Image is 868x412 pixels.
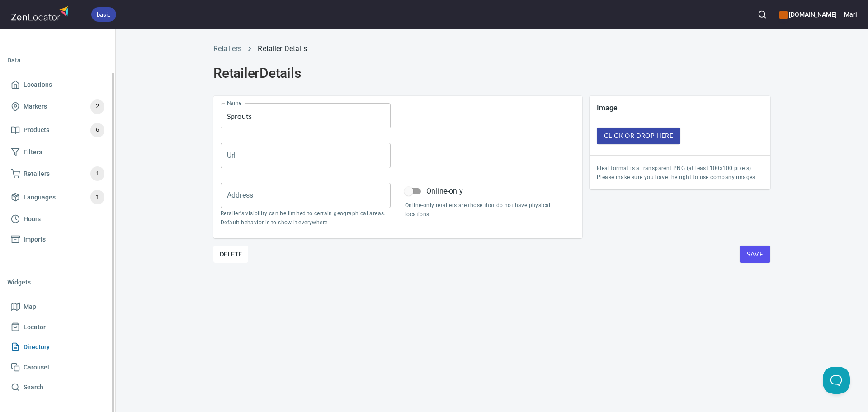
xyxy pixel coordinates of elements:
[7,229,108,250] a: Imports
[11,4,71,23] img: zenlocator
[7,142,108,162] a: Filters
[24,101,47,112] span: Markers
[24,362,49,373] span: Carousel
[213,246,248,263] button: Delete
[7,75,108,95] a: Locations
[779,11,788,19] button: color-CE600E
[405,201,575,219] p: Online-only retailers are those that do not have physical locations.
[24,168,50,180] span: Retailers
[7,49,108,71] li: Data
[7,377,108,398] a: Search
[823,367,850,394] iframe: Help Scout Beacon - Open
[24,147,42,158] span: Filters
[747,249,763,260] span: Save
[221,209,391,227] p: Retailer's visibility can be limited to certain geographical areas. Default behavior is to show i...
[91,7,116,22] div: basic
[219,249,242,260] span: Delete
[7,162,108,185] a: Retailers1
[24,322,46,333] span: Locator
[90,169,104,179] span: 1
[779,9,837,19] h6: [DOMAIN_NAME]
[752,5,772,24] button: Search
[597,103,763,113] span: Image
[740,246,770,263] button: Save
[7,95,108,118] a: Markers2
[597,164,763,182] p: Ideal format is a transparent PNG (at least 100x100 pixels). Please make sure you have the right ...
[7,209,108,229] a: Hours
[7,337,108,357] a: Directory
[7,118,108,142] a: Products6
[90,125,104,135] span: 6
[213,43,770,54] nav: breadcrumb
[7,317,108,337] a: Locator
[426,186,463,197] span: Online-only
[90,101,104,112] span: 2
[258,44,307,53] a: Retailer Details
[24,79,52,90] span: Locations
[7,357,108,378] a: Carousel
[7,297,108,317] a: Map
[24,234,46,245] span: Imports
[844,9,857,19] h6: Mari
[24,382,43,393] span: Search
[91,10,116,19] span: basic
[7,271,108,293] li: Widgets
[7,185,108,209] a: Languages1
[213,65,770,81] h2: Retailer Details
[213,44,241,53] a: Retailers
[604,130,673,142] span: Click or Drop here
[844,5,857,24] button: Mari
[24,213,41,225] span: Hours
[597,128,680,144] button: Click or Drop here
[24,192,56,203] span: Languages
[24,301,36,313] span: Map
[24,341,50,353] span: Directory
[24,124,49,136] span: Products
[90,192,104,203] span: 1
[779,5,837,24] div: Manage your apps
